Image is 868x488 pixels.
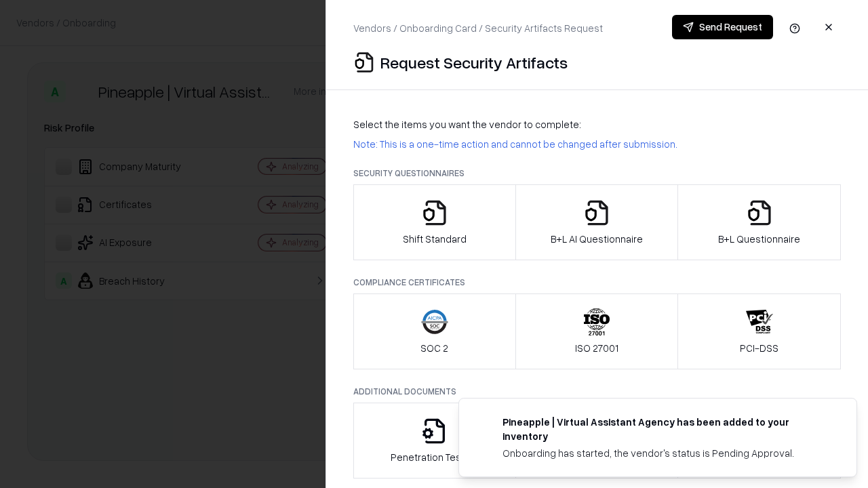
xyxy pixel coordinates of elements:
[677,293,841,369] button: PCI-DSS
[502,446,824,460] div: Onboarding has started, the vendor's status is Pending Approval.
[353,293,516,369] button: SOC 2
[403,232,467,246] p: Shift Standard
[475,415,492,431] img: trypineapple.com
[502,415,824,443] div: Pineapple | Virtual Assistant Agency has been added to your inventory
[353,184,516,260] button: Shift Standard
[677,184,841,260] button: B+L Questionnaire
[420,341,448,355] p: SOC 2
[718,232,800,246] p: B+L Questionnaire
[740,341,778,355] p: PCI-DSS
[380,52,568,73] p: Request Security Artifacts
[551,232,643,246] p: B+L AI Questionnaire
[515,293,679,369] button: ISO 27001
[353,21,603,35] p: Vendors / Onboarding Card / Security Artifacts Request
[575,341,618,355] p: ISO 27001
[353,117,841,131] p: Select the items you want the vendor to complete:
[515,184,679,260] button: B+L AI Questionnaire
[672,15,773,39] button: Send Request
[353,386,841,397] p: Additional Documents
[353,277,841,288] p: Compliance Certificates
[391,450,478,464] p: Penetration Testing
[353,137,841,151] p: Note: This is a one-time action and cannot be changed after submission.
[353,403,516,479] button: Penetration Testing
[353,167,841,179] p: Security Questionnaires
